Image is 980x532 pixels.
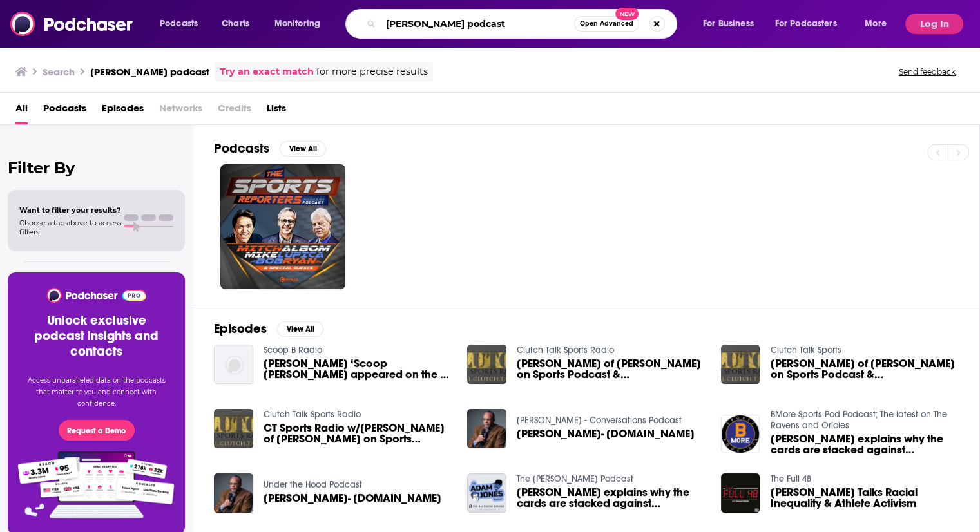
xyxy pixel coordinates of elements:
[467,345,506,384] img: Jamal Murphy of Bill Rhoden on Sports Podcast & Bill Bender Sporting News CFB National Writer
[264,409,361,420] a: Clutch Talk Sports Radio
[517,487,706,509] span: [PERSON_NAME] explains why the cards are stacked against [PERSON_NAME] | The [PERSON_NAME] Podcast
[160,15,198,33] span: Podcasts
[264,423,452,444] span: CT Sports Radio w/[PERSON_NAME] of [PERSON_NAME] on Sports Podcast & [PERSON_NAME] of Sporting News
[19,218,121,236] span: Choose a tab above to access filters.
[856,14,903,34] button: open menu
[280,141,326,157] button: View All
[14,451,179,519] img: Pro Features
[770,487,959,509] a: Bill Rhoden Talks Racial Inequality & Athlete Activism
[277,321,323,337] button: View All
[770,409,946,431] a: BMore Sports Pod Podcast; The latest on The Ravens and Orioles
[43,66,75,78] h3: Search
[694,14,770,34] button: open menu
[214,140,326,157] a: PodcastsView All
[90,66,209,78] h3: [PERSON_NAME] podcast
[222,15,249,33] span: Charts
[580,21,633,27] span: Open Advanced
[721,345,760,384] img: Jamal Murphy of Bill Rhoden on Sports Podcast & Bill Bender Sporting News CFB National Writer
[264,358,452,380] a: Brandon ‘Scoop B’ Robinson appeared on the "Bill Rhoden on Sports" podcast with host Bill Rhoden ...
[467,409,506,448] img: Bill Rhoden- Theundefeated.com
[770,487,959,509] span: [PERSON_NAME] Talks Racial Inequality & Athlete Activism
[517,428,695,439] a: Bill Rhoden- Theundefeated.com
[15,98,28,124] a: All
[213,14,257,34] a: Charts
[865,15,887,33] span: More
[102,98,144,124] a: Episodes
[267,98,286,124] a: Lists
[264,345,322,356] a: Scoop B Radio
[220,64,314,79] a: Try an exact match
[517,345,614,356] a: Clutch Talk Sports Radio
[10,12,134,36] img: Podchaser - Follow, Share and Rate Podcasts
[770,473,811,484] a: The Full 48
[214,345,253,384] img: Brandon ‘Scoop B’ Robinson appeared on the "Bill Rhoden on Sports" podcast with host Bill Rhoden ...
[264,479,362,490] a: Under the Hood Podcast
[517,415,682,426] a: Jonathan Hood - Conversations Podcast
[770,433,959,455] span: [PERSON_NAME] explains why the cards are stacked against [PERSON_NAME] | The [PERSON_NAME] Podcast
[59,420,135,441] button: Request a Demo
[517,487,706,509] a: Bill Rhoden explains why the cards are stacked against Lamar Jackson | The Adam Jones Podcast
[23,375,169,410] p: Access unparalleled data on the podcasts that matter to you and connect with confidence.
[721,473,760,513] img: Bill Rhoden Talks Racial Inequality & Athlete Activism
[615,8,639,20] span: New
[264,423,452,444] a: CT Sports Radio w/Jamal Murphy of Bill Rhoden on Sports Podcast & Bill Bender of Sporting News
[46,288,147,303] img: Podchaser - Follow, Share and Rate Podcasts
[770,358,959,380] span: [PERSON_NAME] of [PERSON_NAME] on Sports Podcast & [PERSON_NAME] Sporting News CFB National Writer
[214,140,269,157] h2: Podcasts
[159,98,202,124] span: Networks
[905,14,963,34] button: Log In
[770,345,841,356] a: Clutch Talk Sports
[264,358,452,380] span: [PERSON_NAME] ‘Scoop [PERSON_NAME] appeared on the "[PERSON_NAME] on Sports" podcast with host [P...
[721,415,760,454] img: Bill Rhoden explains why the cards are stacked against Lamar Jackson | The Adam Jones Podcast
[770,358,959,380] a: Jamal Murphy of Bill Rhoden on Sports Podcast & Bill Bender Sporting News CFB National Writer
[265,14,337,34] button: open menu
[517,473,633,484] a: The Adam Jones Podcast
[895,66,959,77] button: Send feedback
[274,15,320,33] span: Monitoring
[517,428,695,439] span: [PERSON_NAME]- [DOMAIN_NAME]
[767,14,856,34] button: open menu
[214,409,253,448] img: CT Sports Radio w/Jamal Murphy of Bill Rhoden on Sports Podcast & Bill Bender of Sporting News
[316,64,428,79] span: for more precise results
[574,16,639,32] button: Open AdvancedNew
[381,14,574,34] input: Search podcasts, credits, & more...
[775,15,837,33] span: For Podcasters
[703,15,754,33] span: For Business
[19,205,121,214] span: Want to filter your results?
[23,313,169,359] h3: Unlock exclusive podcast insights and contacts
[264,493,441,504] span: [PERSON_NAME]- [DOMAIN_NAME]
[467,473,506,513] img: Bill Rhoden explains why the cards are stacked against Lamar Jackson | The Adam Jones Podcast
[43,98,86,124] a: Podcasts
[517,358,706,380] span: [PERSON_NAME] of [PERSON_NAME] on Sports Podcast & [PERSON_NAME] Sporting News CFB National Writer
[770,433,959,455] a: Bill Rhoden explains why the cards are stacked against Lamar Jackson | The Adam Jones Podcast
[264,493,441,504] a: Bill Rhoden- theundefeated.com
[8,158,185,177] h2: Filter By
[218,98,251,124] span: Credits
[358,9,689,39] div: Search podcasts, credits, & more...
[151,14,215,34] button: open menu
[214,473,253,513] img: Bill Rhoden- theundefeated.com
[214,321,267,337] h2: Episodes
[517,358,706,380] a: Jamal Murphy of Bill Rhoden on Sports Podcast & Bill Bender Sporting News CFB National Writer
[214,321,323,337] a: EpisodesView All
